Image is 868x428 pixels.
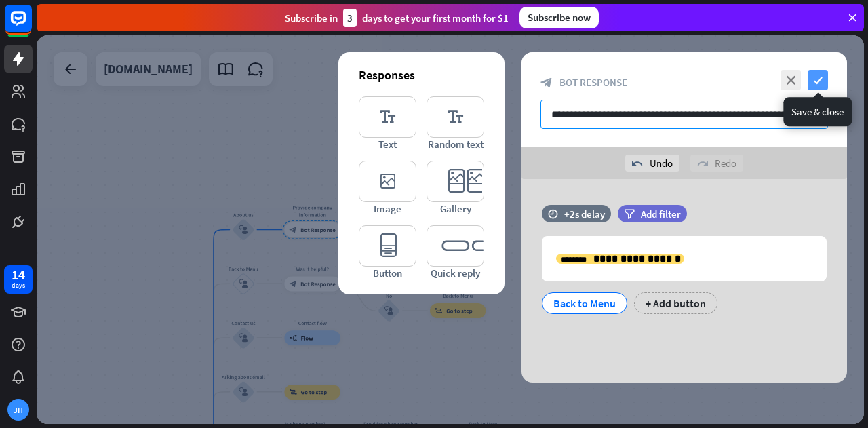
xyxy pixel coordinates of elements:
[697,158,708,169] i: redo
[343,9,357,27] div: 3
[632,158,643,169] i: undo
[634,292,717,314] div: + Add button
[12,281,25,290] div: days
[553,293,616,313] div: Back to Menu
[548,209,558,218] i: time
[781,70,801,90] i: close
[641,208,681,220] span: Add filter
[564,208,605,220] div: +2s delay
[625,155,679,172] div: Undo
[690,155,743,172] div: Redo
[519,7,599,28] div: Subscribe now
[12,269,25,281] div: 14
[285,9,509,27] div: Subscribe in days to get your first month for $1
[624,209,635,219] i: filter
[808,70,828,90] i: check
[559,76,627,89] span: Bot Response
[540,77,553,89] i: block_bot_response
[7,399,29,421] div: JH
[11,5,52,46] button: Open LiveChat chat widget
[4,265,33,294] a: 14 days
